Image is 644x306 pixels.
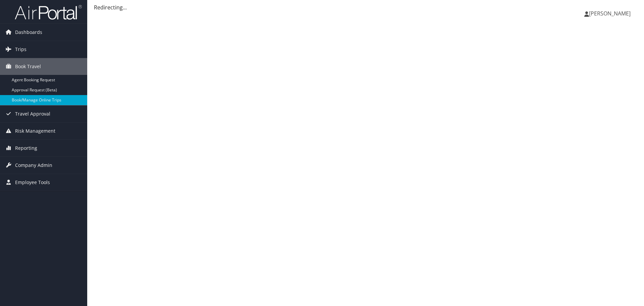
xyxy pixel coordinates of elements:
[15,123,55,139] span: Risk Management
[15,58,41,75] span: Book Travel
[15,24,42,41] span: Dashboards
[15,4,82,20] img: airportal-logo.png
[15,140,37,157] span: Reporting
[15,105,50,122] span: Travel Approval
[584,3,637,24] a: [PERSON_NAME]
[15,157,52,174] span: Company Admin
[15,41,26,58] span: Trips
[94,3,637,11] div: Redirecting...
[589,10,631,17] span: [PERSON_NAME]
[15,174,50,191] span: Employee Tools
